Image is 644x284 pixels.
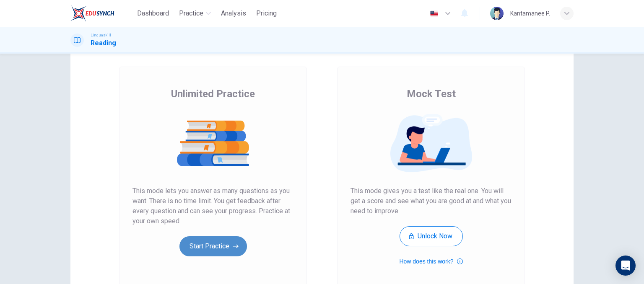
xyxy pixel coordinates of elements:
[137,8,169,18] span: Dashboard
[221,8,246,18] span: Analysis
[132,186,293,226] span: This mode lets you answer as many questions as you want. There is no time limit. You get feedback...
[179,8,203,18] span: Practice
[510,8,550,18] div: Kantamanee P.
[615,256,636,276] div: Open Intercom Messenger
[429,10,439,17] img: en
[91,38,116,48] h1: Reading
[407,87,456,101] span: Mock Test
[179,236,247,256] button: Start Practice
[256,8,277,18] span: Pricing
[171,87,255,101] span: Unlimited Practice
[134,6,172,21] button: Dashboard
[70,5,134,22] a: EduSynch logo
[91,32,111,38] span: Linguaskill
[399,256,462,266] button: How does this work?
[490,7,504,20] img: Profile picture
[400,226,463,246] button: Unlock Now
[351,186,512,216] span: This mode gives you a test like the real one. You will get a score and see what you are good at a...
[70,5,114,22] img: EduSynch logo
[176,6,214,21] button: Practice
[218,6,249,21] button: Analysis
[253,6,280,21] button: Pricing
